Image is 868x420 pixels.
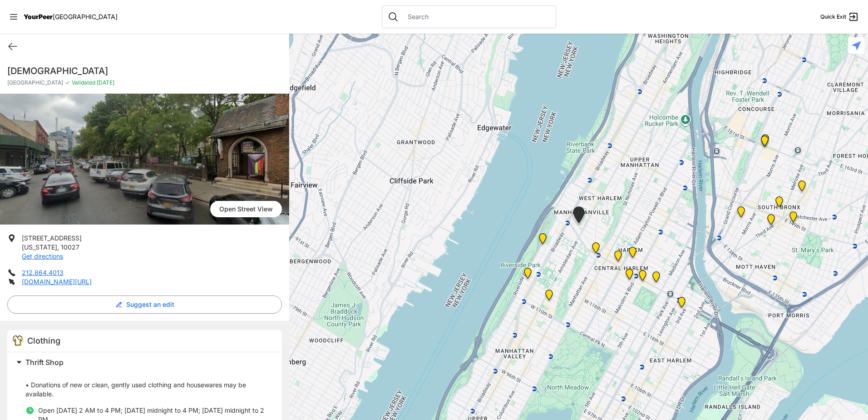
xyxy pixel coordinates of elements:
[672,293,691,315] div: Main Location
[22,278,92,285] a: [DOMAIN_NAME][URL]
[647,268,666,290] div: East Harlem
[587,239,605,260] div: The PILLARS – Holistic Recovery Support
[533,230,552,251] div: Manhattan
[623,243,642,265] div: Manhattan
[820,13,846,20] span: Quick Exit
[22,269,64,276] a: 212.864.4013
[820,11,859,22] a: Quick Exit
[72,79,95,86] span: Validated
[7,65,282,77] h1: [DEMOGRAPHIC_DATA]
[22,252,63,260] a: Get directions
[95,79,114,86] span: [DATE]
[7,295,282,314] button: Suggest an edit
[756,130,774,152] div: Bronx
[27,336,60,345] span: Clothing
[25,371,271,399] p: • Donations of new or clean, gently used clothing and housewares may be available.
[732,203,750,225] div: Harm Reduction Center
[53,13,118,20] span: [GEOGRAPHIC_DATA]
[61,243,79,251] span: 10027
[609,247,627,269] div: Uptown/Harlem DYCD Youth Drop-in Center
[24,14,118,20] a: YourPeer[GEOGRAPHIC_DATA]
[633,266,652,288] div: Manhattan
[24,13,53,20] span: YourPeer
[784,208,803,230] div: The Bronx Pride Center
[7,79,63,86] span: [GEOGRAPHIC_DATA]
[402,12,550,21] input: Search
[793,177,811,199] div: Bronx Youth Center (BYC)
[22,243,57,251] span: [US_STATE]
[126,300,174,309] span: Suggest an edit
[540,286,558,308] div: The Cathedral Church of St. John the Divine
[57,243,59,251] span: ,
[770,193,789,215] div: The Bronx
[22,234,82,242] span: [STREET_ADDRESS]
[755,132,774,154] div: South Bronx NeON Works
[518,264,537,286] div: Ford Hall
[65,79,70,86] span: ✓
[210,201,282,217] span: Open Street View
[25,358,64,367] span: Thrift Shop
